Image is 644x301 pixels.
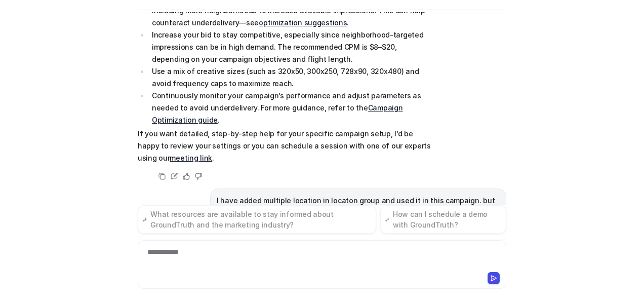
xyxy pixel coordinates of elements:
[138,205,376,234] button: What resources are available to stay informed about GroundTruth and the marketing industry?
[380,205,506,234] button: How can I schedule a demo with GroundTruth?
[149,90,434,126] li: Continuously monitor your campaign’s performance and adjust parameters as needed to avoid underde...
[149,65,434,90] li: Use a mix of creative sizes (such as 320x50, 300x250, 728x90, 320x480) and avoid frequency caps t...
[138,128,434,164] p: If you want detailed, step-by-step help for your specific campaign setup, I’d be happy to review ...
[149,29,434,65] li: Increase your bid to stay competitive, especially since neighborhood-targeted impressions can be ...
[217,195,500,219] p: I have added multiple location in locaton group and used it in this campaign. but the avails are ...
[259,18,347,27] a: optimization suggestions
[170,154,212,162] a: meeting link
[152,103,402,124] a: Campaign Optimization guide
